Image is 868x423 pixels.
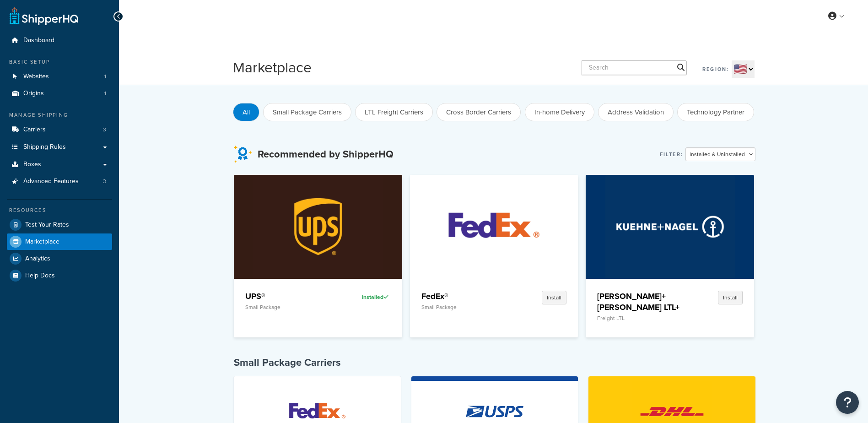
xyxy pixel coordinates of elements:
span: Advanced Features [23,178,79,185]
span: 1 [104,73,106,81]
li: Advanced Features [7,173,112,190]
h4: FedEx® [421,291,508,302]
h3: Recommended by ShipperHQ [258,149,394,160]
button: LTL Freight Carriers [355,103,433,121]
button: In-home Delivery [525,103,594,121]
img: UPS® [253,175,383,278]
p: Small Package [421,304,508,310]
h4: Small Package Carriers [234,356,755,369]
a: Shipping Rules [7,139,112,156]
button: Address Validation [598,103,674,121]
a: UPS®UPS®Small PackageInstalled [234,175,402,337]
span: Boxes [23,161,41,168]
span: Test Your Rates [25,221,69,229]
a: Help Docs [7,267,112,284]
a: Origins1 [7,85,112,102]
img: Kuehne+Nagel LTL+ [605,175,735,278]
button: Install [542,291,566,304]
a: Kuehne+Nagel LTL+[PERSON_NAME]+[PERSON_NAME] LTL+Freight LTLInstall [586,175,754,337]
div: Resources [7,206,112,214]
a: Dashboard [7,32,112,49]
span: 1 [104,90,106,98]
p: Small Package [245,304,332,310]
button: Cross Border Carriers [437,103,521,121]
span: 3 [103,178,106,185]
button: Technology Partner [677,103,754,121]
span: Dashboard [23,37,54,44]
a: Advanced Features3 [7,173,112,190]
a: Websites1 [7,68,112,85]
h4: [PERSON_NAME]+[PERSON_NAME] LTL+ [597,291,684,313]
img: FedEx® [429,175,559,278]
span: Websites [23,73,49,81]
button: All [233,103,259,121]
span: 3 [103,126,106,134]
div: Installed [339,291,391,304]
p: Freight LTL [597,315,684,321]
li: Carriers [7,121,112,138]
a: Test Your Rates [7,217,112,233]
span: Marketplace [25,238,59,246]
a: FedEx®FedEx®Small PackageInstall [410,175,578,337]
span: Carriers [23,126,46,134]
li: Websites [7,68,112,85]
div: Basic Setup [7,58,112,66]
a: Marketplace [7,233,112,250]
button: Small Package Carriers [263,103,351,121]
a: Analytics [7,250,112,267]
span: Help Docs [25,272,55,280]
div: Manage Shipping [7,111,112,119]
button: Open Resource Center [836,391,859,414]
button: Install [718,291,743,304]
li: Origins [7,85,112,102]
span: Origins [23,90,44,98]
input: Search [582,60,687,75]
a: Boxes [7,156,112,173]
span: Shipping Rules [23,143,66,151]
label: Filter: [660,148,683,161]
label: Region: [702,63,729,76]
h1: Marketplace [233,57,312,78]
h4: UPS® [245,291,332,302]
a: Carriers3 [7,121,112,138]
span: Analytics [25,255,50,263]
